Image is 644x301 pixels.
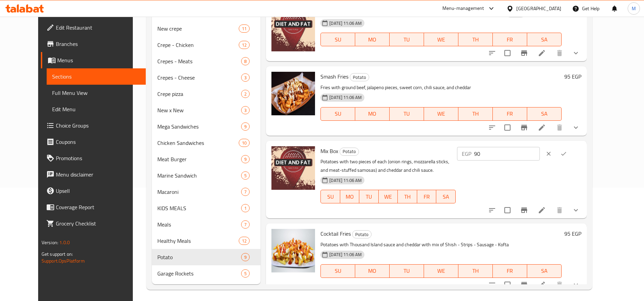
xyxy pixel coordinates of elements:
[41,150,146,166] a: Promotions
[538,281,546,289] a: Edit menu item
[241,254,249,261] span: 9
[239,139,250,147] div: items
[241,220,250,229] div: items
[241,155,250,163] div: items
[461,266,490,276] span: TH
[564,8,581,17] h6: 99 EGP
[516,5,561,12] div: [GEOGRAPHIC_DATA]
[484,45,500,61] button: sort-choices
[427,266,456,276] span: WE
[390,107,424,121] button: TU
[152,53,261,69] div: Crepes - Meats8
[530,266,559,276] span: SA
[241,73,250,82] div: items
[493,264,527,278] button: FR
[632,5,636,12] span: M
[327,94,364,101] span: [DATE] 11:06 AM
[241,221,249,228] span: 7
[424,264,458,278] button: WE
[324,192,337,202] span: SU
[157,237,239,245] div: Healthy Meals
[41,134,146,150] a: Coupons
[241,189,249,195] span: 7
[241,270,249,277] span: 5
[56,203,140,211] span: Coverage Report
[241,188,250,196] div: items
[241,57,250,65] div: items
[400,192,414,202] span: TH
[41,166,146,183] a: Menu disclaimer
[152,265,261,282] div: Garage Rockets5
[327,251,364,258] span: [DATE] 11:06 AM
[340,148,359,156] div: Potato
[320,190,340,203] button: SU
[52,89,140,97] span: Full Menu View
[527,33,562,46] button: SA
[152,20,261,37] div: New crepe11
[56,121,140,130] span: Choice Groups
[572,206,580,214] svg: Show Choices
[496,35,524,45] span: FR
[239,41,250,49] div: items
[241,74,249,81] span: 3
[56,40,140,48] span: Branches
[239,24,250,33] div: items
[320,240,561,249] p: Potatoes with Thousand Island sauce and cheddar with mix of Shish - Strips - Sausage - Kofta
[47,101,146,117] a: Edit Menu
[442,4,484,13] div: Menu-management
[47,68,146,85] a: Sections
[320,33,355,46] button: SU
[152,102,261,118] div: New x New3
[496,109,524,119] span: FR
[239,238,249,244] span: 12
[493,33,527,46] button: FR
[516,45,532,61] button: Branch-specific-item
[392,109,421,119] span: TU
[241,171,250,180] div: items
[241,204,250,212] div: items
[436,190,456,203] button: SA
[530,35,559,45] span: SA
[327,20,364,27] span: [DATE] 11:06 AM
[152,249,261,265] div: Potato9
[42,256,85,265] a: Support.OpsPlatform
[157,73,241,82] span: Crepes - Cheese
[157,204,241,212] div: KIDS MEALS
[152,167,261,184] div: Marine Sandwich5
[152,118,261,135] div: Mega Sandwiches9
[551,202,568,218] button: delete
[157,269,241,278] span: Garage Rockets
[42,250,73,258] span: Get support on:
[568,277,584,293] button: show more
[157,253,241,261] span: Potato
[439,192,453,202] span: SA
[572,49,580,57] svg: Show Choices
[41,19,146,36] a: Edit Restaurant
[500,120,515,135] span: Select to update
[157,57,241,65] span: Crepes - Meats
[390,264,424,278] button: TU
[392,266,421,276] span: TU
[359,190,379,203] button: TU
[241,106,250,114] div: items
[530,109,559,119] span: SA
[157,171,241,180] div: Marine Sandwich
[241,90,250,98] div: items
[157,90,241,98] span: Crepe pizza
[390,33,424,46] button: TU
[157,155,241,163] div: Meat Burger
[52,72,140,81] span: Sections
[340,190,360,203] button: MO
[271,72,315,115] img: Smash Fries
[157,122,241,131] span: Mega Sandwiches
[157,41,239,49] span: Crepe - Chicken
[458,107,493,121] button: TH
[271,146,315,190] img: Mix Box
[355,33,390,46] button: MO
[320,83,561,92] p: Fries with ground beef, jalapeno pieces, sweet corn, chili sauce, and cheddar
[52,105,140,113] span: Edit Menu
[152,216,261,233] div: Meals7
[56,23,140,32] span: Edit Restaurant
